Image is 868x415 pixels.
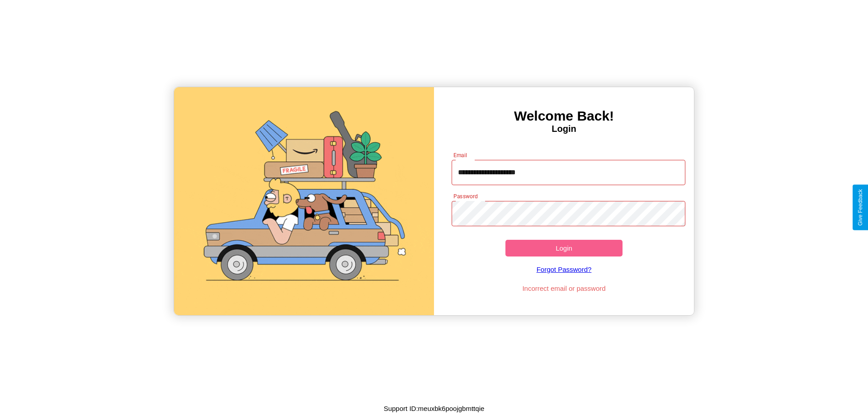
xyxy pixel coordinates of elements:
[505,240,623,256] button: Login
[453,151,467,159] label: Email
[434,124,694,134] h4: Login
[857,189,863,226] div: Give Feedback
[174,87,434,315] img: gif
[384,402,485,415] p: Support ID: meuxbk6poojgbmttqie
[434,108,694,124] h3: Welcome Back!
[447,256,681,282] a: Forgot Password?
[453,192,477,200] label: Password
[447,282,681,294] p: Incorrect email or password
